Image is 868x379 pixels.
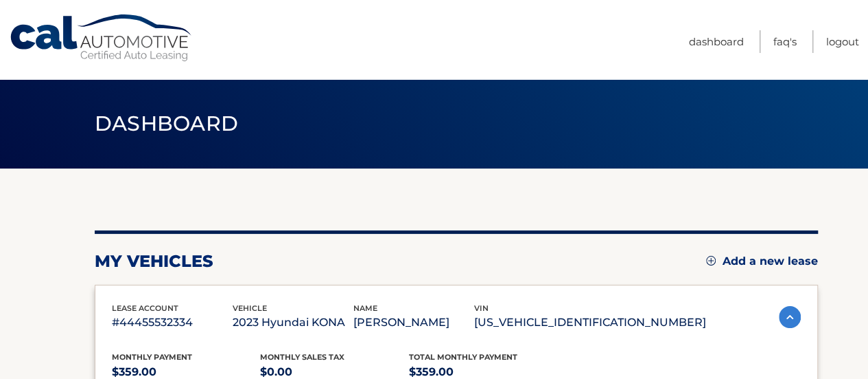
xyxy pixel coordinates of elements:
a: Dashboard [689,30,744,53]
a: Logout [826,30,859,53]
span: Dashboard [95,111,239,136]
a: Cal Automotive [9,14,194,63]
span: vin [474,303,489,313]
h2: my vehicles [95,251,213,272]
span: Total Monthly Payment [409,352,517,362]
span: vehicle [233,303,267,313]
p: [PERSON_NAME] [353,313,474,332]
img: accordion-active.svg [779,306,801,328]
p: [US_VEHICLE_IDENTIFICATION_NUMBER] [474,313,706,332]
span: name [353,303,377,313]
img: add.svg [706,256,716,266]
p: 2023 Hyundai KONA [233,313,353,332]
p: #44455532334 [112,313,233,332]
a: FAQ's [773,30,797,53]
a: Add a new lease [706,255,818,268]
span: lease account [112,303,178,313]
span: Monthly Payment [112,352,192,362]
span: Monthly sales Tax [260,352,344,362]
